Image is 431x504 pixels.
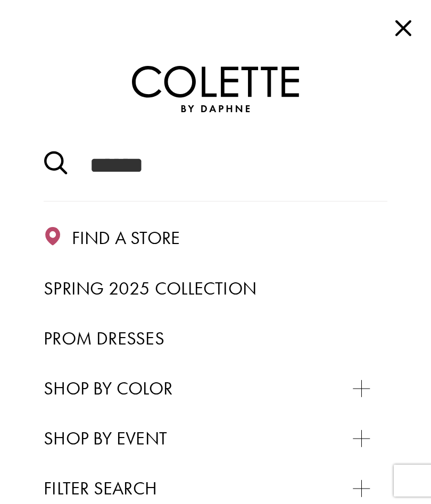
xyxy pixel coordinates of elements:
[132,66,299,112] a: Colette by Daphne Homepage
[44,276,256,300] span: Spring 2025 Collection
[72,226,180,249] span: Find a store
[391,16,415,40] span: Close Main Navbar
[44,274,387,303] a: Spring 2025 Collection
[132,66,299,112] img: Colette by Daphne
[44,129,387,201] input: Search
[44,147,67,183] button: Submit Search
[44,129,387,201] div: Search form
[44,223,387,253] a: Find a store
[44,326,164,350] span: Prom Dresses
[44,324,387,353] a: Prom Dresses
